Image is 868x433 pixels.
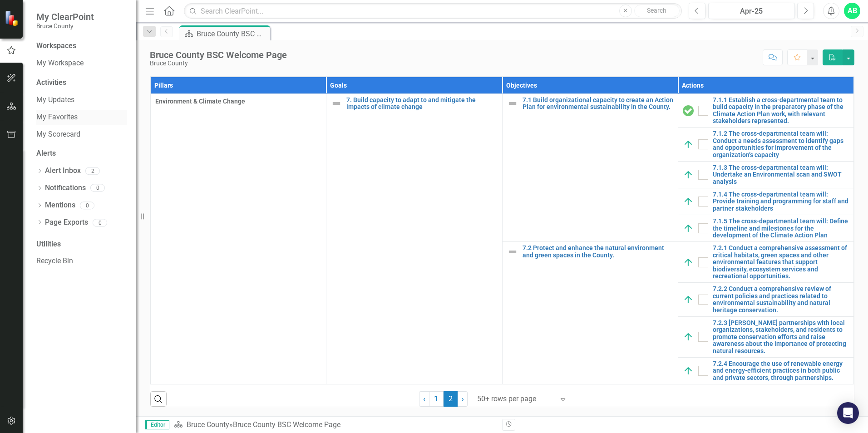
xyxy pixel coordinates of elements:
a: 7. Build capacity to adapt to and mitigate the impacts of climate change [346,97,497,111]
span: Environment & Climate Change [155,97,321,106]
span: 2 [444,391,458,407]
a: Mentions [45,200,75,211]
img: On Track [683,223,694,234]
div: Open Intercom Messenger [837,402,859,424]
img: Not Defined [331,98,342,109]
img: On Track [683,331,694,342]
a: 7.2.1 Conduct a comprehensive assessment of critical habitats, green spaces and other environment... [713,245,849,280]
div: Utilities [36,239,127,250]
td: Double-Click to Edit Right Click for Context Menu [678,357,853,384]
a: 7.2.2 Conduct a comprehensive review of current policies and practices related to environmental s... [713,285,849,314]
a: 7.1.3 The cross-departmental team will: Undertake an Environmental scan and SWOT analysis [713,164,849,185]
a: My Updates [36,95,127,105]
td: Double-Click to Edit Right Click for Context Menu [678,161,853,188]
td: Double-Click to Edit [151,93,326,384]
button: AB [844,3,860,19]
a: 7.1.2 The cross-departmental team will: Conduct a needs assessment to identify gaps and opportuni... [713,130,849,158]
a: 7.1.1 Establish a cross-departmental team to build capacity in the preparatory phase of the Clima... [713,97,849,125]
td: Double-Click to Edit Right Click for Context Menu [502,242,678,384]
div: 0 [90,184,105,192]
a: My Favorites [36,112,127,123]
small: Bruce County [36,22,94,30]
button: Search [634,5,680,17]
td: Double-Click to Edit Right Click for Context Menu [678,316,853,357]
div: Workspaces [36,41,76,51]
div: Bruce County BSC Welcome Page [150,50,287,60]
a: Bruce County [187,420,229,429]
div: 0 [93,219,107,226]
div: 2 [85,167,100,175]
td: Double-Click to Edit Right Click for Context Menu [678,283,853,317]
button: Apr-25 [708,3,795,19]
td: Double-Click to Edit Right Click for Context Menu [678,242,853,283]
div: » [174,420,495,430]
a: 7.2.4 Encourage the use of renewable energy and energy-efficient practices in both public and pri... [713,360,849,381]
a: 7.1.4 The cross-departmental team will: Provide training and programming for staff and partner st... [713,191,849,212]
a: 7.2 Protect and enhance the natural environment and green spaces in the County. [523,245,673,259]
td: Double-Click to Edit Right Click for Context Menu [678,128,853,162]
img: Not Defined [507,246,518,257]
a: Recycle Bin [36,256,127,266]
img: On Track [683,139,694,150]
div: Bruce County [150,60,287,67]
img: Complete [683,105,694,116]
a: Alert Inbox [45,166,81,176]
div: Apr-25 [711,6,792,17]
img: ClearPoint Strategy [4,10,21,27]
input: Search ClearPoint... [184,3,682,19]
a: Page Exports [45,217,88,228]
span: My ClearPoint [36,11,94,22]
td: Double-Click to Edit Right Click for Context Menu [678,215,853,242]
a: 7.1 Build organizational capacity to create an Action Plan for environmental sustainability in th... [523,97,673,111]
div: Alerts [36,148,127,159]
a: My Scorecard [36,129,127,140]
img: On Track [683,257,694,268]
a: 7.2.3 [PERSON_NAME] partnerships with local organizations, stakeholders, and residents to promote... [713,320,849,354]
div: Bruce County BSC Welcome Page [197,28,268,39]
img: On Track [683,169,694,180]
img: Not Defined [507,98,518,109]
img: On Track [683,365,694,376]
div: Bruce County BSC Welcome Page [233,420,340,429]
div: 0 [80,202,94,209]
td: Double-Click to Edit Right Click for Context Menu [678,188,853,215]
img: On Track [683,294,694,305]
td: Double-Click to Edit Right Click for Context Menu [502,93,678,242]
span: › [462,394,464,403]
a: Notifications [45,183,86,193]
a: 1 [429,391,444,407]
div: Activities [36,78,127,88]
span: Search [647,7,666,14]
a: My Workspace [36,58,127,69]
td: Double-Click to Edit Right Click for Context Menu [326,93,502,384]
span: Editor [145,420,169,429]
span: ‹ [423,394,425,403]
a: 7.1.5 The cross-departmental team will: Define the timeline and milestones for the development of... [713,218,849,239]
img: On Track [683,196,694,207]
td: Double-Click to Edit Right Click for Context Menu [678,93,853,128]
